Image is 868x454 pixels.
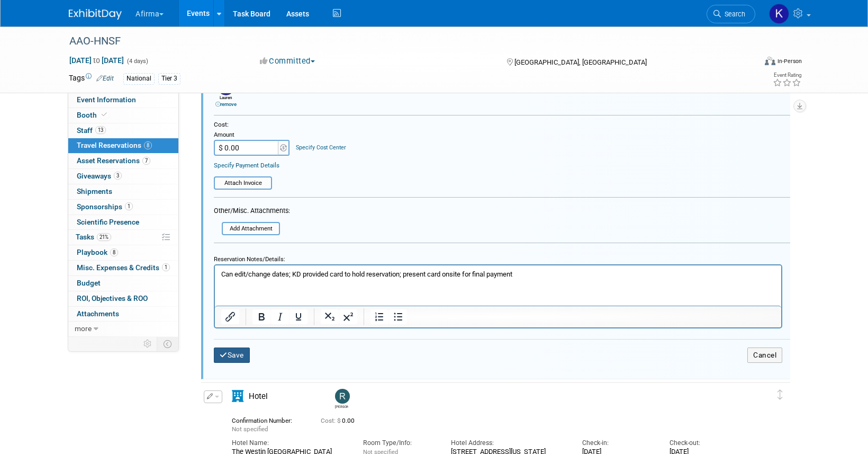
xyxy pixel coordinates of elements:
[96,75,114,82] a: Edit
[290,309,308,324] button: Underline
[321,309,339,324] button: Subscript
[332,389,351,410] div: Rhonda Eickhoff
[321,417,359,424] span: 0.00
[68,184,178,199] a: Shipments
[68,276,178,291] a: Budget
[221,309,239,324] button: Insert/edit link
[214,207,290,218] div: Other/Misc. Attachments:
[77,202,133,211] span: Sponsorships
[214,348,250,363] button: Save
[123,73,155,84] div: National
[68,138,178,153] a: Travel Reservations8
[777,389,783,399] i: Click and drag to move item
[209,95,243,108] div: Lauren
[139,337,157,351] td: Personalize Event Tab Strip
[214,162,279,169] a: Specify Payment Details
[142,157,150,165] span: 7
[769,4,789,24] img: Keirsten Davis
[77,218,139,226] span: Scientific Presence
[693,55,802,71] div: Event Format
[339,309,357,324] button: Superscript
[68,108,178,123] a: Booth
[97,233,111,241] span: 21%
[77,172,122,180] span: Giveaways
[214,251,782,264] div: Reservation Notes/Details:
[114,172,122,180] span: 3
[451,439,566,448] div: Hotel Address:
[68,245,178,260] a: Playbook8
[256,56,319,67] button: Committed
[68,123,178,138] a: Staff13
[214,131,291,140] div: Amount
[68,307,178,322] a: Attachments
[389,309,407,324] button: Bullet list
[77,95,136,104] span: Event Information
[252,309,270,324] button: Bold
[162,263,170,271] span: 1
[125,202,133,210] span: 1
[68,291,178,306] a: ROI, Objectives & ROO
[296,144,346,151] a: Specify Cost Center
[158,73,180,84] div: Tier 3
[232,439,347,448] div: Hotel Name:
[232,425,268,433] span: Not specified
[249,391,268,401] span: Hotel
[335,389,350,404] img: Rhonda Eickhoff
[68,261,178,275] a: Misc. Expenses & Credits1
[773,73,801,78] div: Event Rating
[102,112,107,118] i: Booth reservation complete
[110,248,118,256] span: 8
[514,58,647,66] span: [GEOGRAPHIC_DATA], [GEOGRAPHIC_DATA]
[747,348,782,363] button: Cancel
[76,233,111,241] span: Tasks
[214,120,790,129] div: Cost:
[670,439,741,448] div: Check-out:
[77,263,170,272] span: Misc. Expenses & Credits
[68,215,178,230] a: Scientific Presence
[765,57,775,65] img: Format-Inperson.png
[157,337,179,351] td: Toggle Event Tabs
[271,309,289,324] button: Italic
[69,56,124,65] span: [DATE] [DATE]
[77,111,109,119] span: Booth
[68,230,178,245] a: Tasks21%
[68,154,178,168] a: Asset Reservations7
[215,265,781,306] iframe: Rich Text Area
[68,322,178,336] a: more
[144,141,152,149] span: 8
[68,200,178,215] a: Sponsorships1
[363,439,435,448] div: Room Type/Info:
[77,279,101,287] span: Budget
[232,390,243,402] i: Hotel
[92,56,102,65] span: to
[126,58,148,65] span: (4 days)
[68,169,178,184] a: Giveaways3
[75,324,92,333] span: more
[77,248,118,256] span: Playbook
[95,126,106,134] span: 13
[66,32,739,51] div: AAO-HNSF
[582,439,654,448] div: Check-in:
[777,57,802,65] div: In-Person
[68,93,178,108] a: Event Information
[232,414,305,424] div: Confirmation Number:
[335,404,348,410] div: Rhonda Eickhoff
[69,9,122,20] img: ExhibitDay
[77,156,150,165] span: Asset Reservations
[77,187,112,195] span: Shipments
[69,73,114,85] td: Tags
[321,417,342,424] span: Cost: $
[77,309,119,318] span: Attachments
[77,126,106,135] span: Staff
[707,5,755,23] a: Search
[215,101,237,107] a: remove
[77,141,152,149] span: Travel Reservations
[77,294,148,302] span: ROI, Objectives & ROO
[721,10,745,18] span: Search
[370,309,388,324] button: Numbered list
